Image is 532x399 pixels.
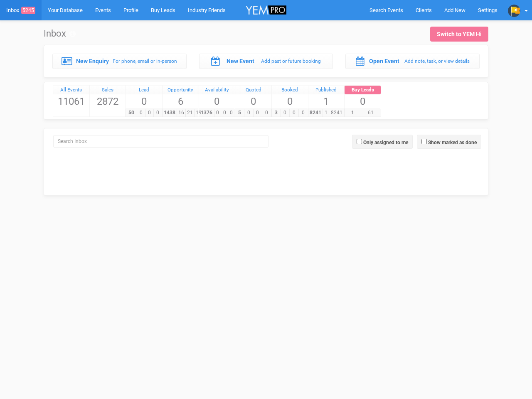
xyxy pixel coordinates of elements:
span: 5245 [21,7,35,14]
a: All Events [53,86,89,95]
span: Clients [416,7,432,13]
img: profile.png [508,5,520,17]
a: New Enquiry For phone, email or in-person [52,54,187,69]
span: 0 [145,109,154,117]
span: 16 [177,109,186,117]
span: 21 [185,109,195,117]
label: Show marked as done [428,139,477,146]
span: 0 [253,109,263,117]
span: 0 [272,94,308,108]
label: Open Event [369,57,399,65]
span: 5 [235,109,244,117]
span: 6 [163,94,199,108]
label: New Event [227,57,254,65]
label: New Enquiry [76,57,109,65]
span: 0 [126,94,162,108]
input: Search Inbox [53,135,268,148]
small: Add past or future booking [261,58,321,64]
a: Availability [199,86,235,95]
span: 0 [235,94,271,108]
span: 1376 [199,109,214,117]
a: New Event Add past or future booking [199,54,333,69]
span: 61 [361,109,381,117]
span: 0 [214,109,221,117]
span: 11061 [53,94,89,108]
span: 0 [153,109,162,117]
span: 0 [298,109,308,117]
a: Sales [90,86,126,95]
span: Search Events [369,7,403,13]
span: 2872 [90,94,126,108]
span: 8241 [308,109,323,117]
span: 1 [323,109,329,117]
a: Booked [272,86,308,95]
a: Published [308,86,345,95]
span: 0 [199,94,235,108]
span: 1438 [162,109,177,117]
span: 0 [345,94,381,108]
span: 0 [221,109,228,117]
span: 50 [126,109,137,117]
span: 1 [344,109,361,117]
span: 0 [262,109,271,117]
h1: Inbox [44,29,76,39]
span: 3 [271,109,281,117]
span: 0 [289,109,299,117]
small: For phone, email or in-person [113,58,177,64]
span: 8241 [329,109,344,117]
a: Opportunity [163,86,199,95]
span: 0 [228,109,235,117]
small: Add note, task, or view details [404,58,470,64]
span: 0 [281,109,290,117]
a: Switch to YEM Hi [430,27,488,42]
a: Lead [126,86,162,95]
span: Add New [444,7,465,13]
a: Buy Leads [345,86,381,95]
a: Open Event Add note, task, or view details [345,54,480,69]
div: Switch to YEM Hi [437,30,482,38]
span: 0 [137,109,145,117]
label: Only assigned to me [363,139,408,146]
span: 1 [308,94,345,108]
a: Quoted [235,86,271,95]
span: 0 [244,109,254,117]
span: 19 [194,109,203,117]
